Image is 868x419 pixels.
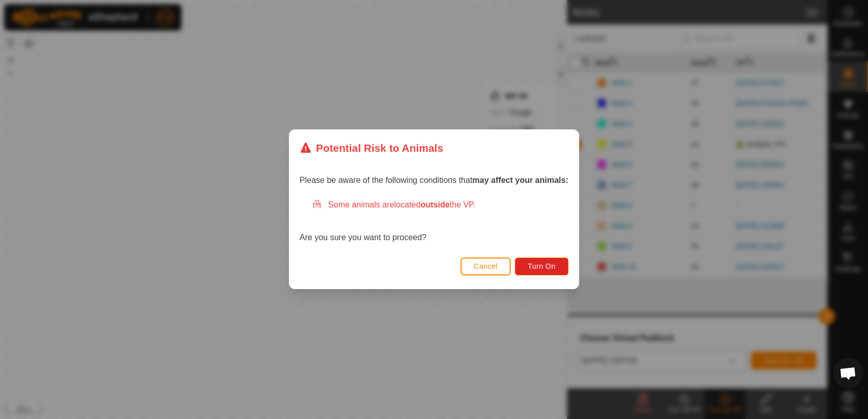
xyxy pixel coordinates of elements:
div: Open chat [833,358,863,388]
div: Potential Risk to Animals [300,140,443,156]
span: Cancel [474,263,498,271]
span: located the VP. [394,201,475,209]
strong: may affect your animals: [472,176,568,185]
button: Cancel [461,258,511,275]
button: Turn On [515,258,568,275]
div: Some animals are [312,199,568,212]
strong: outside [421,201,450,209]
span: Please be aware of the following conditions that [300,176,568,185]
div: Are you sure you want to proceed? [300,199,568,244]
span: Turn On [528,263,556,271]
